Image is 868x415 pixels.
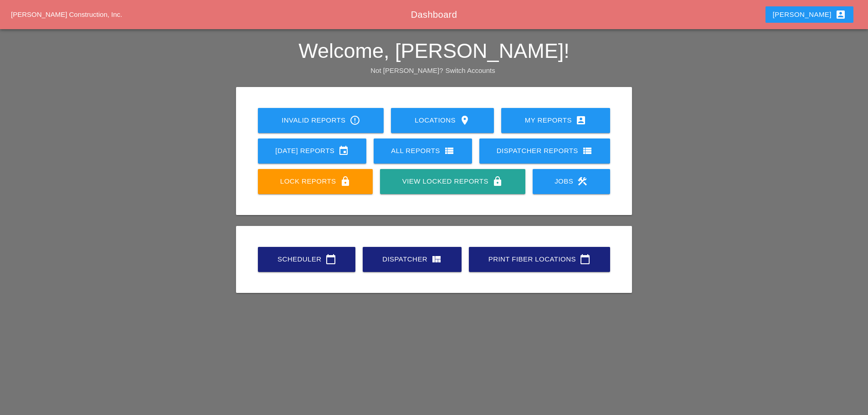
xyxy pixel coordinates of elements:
[411,10,457,20] span: Dashboard
[501,108,610,133] a: My Reports
[338,145,349,156] i: event
[533,169,610,194] a: Jobs
[377,254,447,265] div: Dispatcher
[444,145,455,156] i: view_list
[446,67,495,74] a: Switch Accounts
[380,169,525,194] a: View Locked Reports
[773,9,846,20] div: [PERSON_NAME]
[575,115,586,126] i: account_box
[494,145,596,156] div: Dispatcher Reports
[340,176,351,187] i: lock
[363,247,462,272] a: Dispatcher
[325,254,336,265] i: calendar_today
[374,138,472,164] a: All Reports
[258,169,373,194] a: Lock Reports
[258,247,355,272] a: Scheduler
[835,9,846,20] i: account_box
[258,138,366,164] a: [DATE] Reports
[479,138,610,164] a: Dispatcher Reports
[431,254,442,265] i: view_quilt
[11,10,122,18] a: [PERSON_NAME] Construction, Inc.
[406,115,479,126] div: Locations
[272,115,369,126] div: Invalid Reports
[258,108,384,133] a: Invalid Reports
[765,6,853,23] button: [PERSON_NAME]
[272,176,358,187] div: Lock Reports
[272,145,352,156] div: [DATE] Reports
[395,176,510,187] div: View Locked Reports
[492,176,503,187] i: lock
[577,176,588,187] i: construction
[580,254,591,265] i: calendar_today
[547,176,596,187] div: Jobs
[459,115,470,126] i: location_on
[272,254,341,265] div: Scheduler
[483,254,596,265] div: Print Fiber Locations
[516,115,596,126] div: My Reports
[582,145,593,156] i: view_list
[370,67,443,74] span: Not [PERSON_NAME]?
[391,108,493,133] a: Locations
[469,247,610,272] a: Print Fiber Locations
[349,115,360,126] i: error_outline
[388,145,457,156] div: All Reports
